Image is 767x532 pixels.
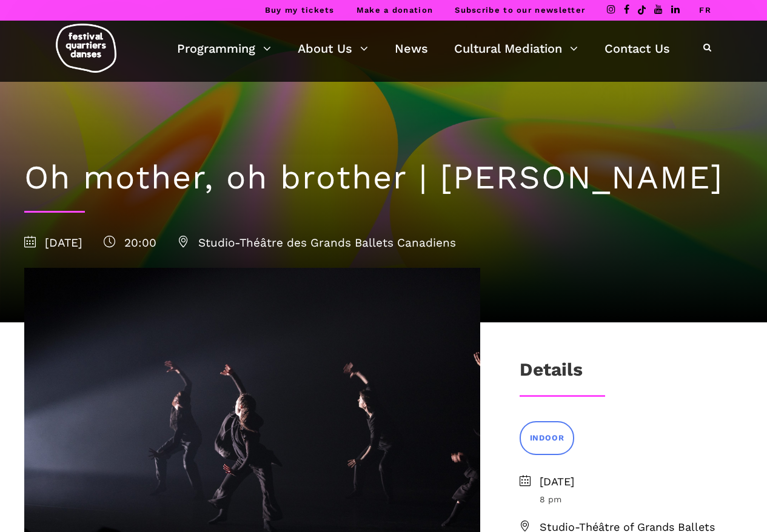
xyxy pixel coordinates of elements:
a: FR [699,5,711,15]
a: Programming [177,38,271,59]
a: Cultural Mediation [454,38,578,59]
h3: Details [520,359,583,389]
a: Contact Us [605,38,670,59]
h1: Oh mother, oh brother | [PERSON_NAME] [24,158,743,198]
span: [DATE] [540,473,743,491]
a: Make a donation [357,5,434,15]
span: INDOOR [530,432,564,445]
span: 8 pm [540,493,743,506]
a: News [395,38,428,59]
a: INDOOR [520,421,575,454]
span: [DATE] [24,236,82,250]
a: Subscribe to our newsletter [455,5,585,15]
span: Studio-Théâtre des Grands Ballets Canadiens [178,236,456,250]
a: Buy my tickets [265,5,335,15]
img: logo-fqd-med [56,24,116,73]
span: 20:00 [104,236,156,250]
a: About Us [298,38,368,59]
